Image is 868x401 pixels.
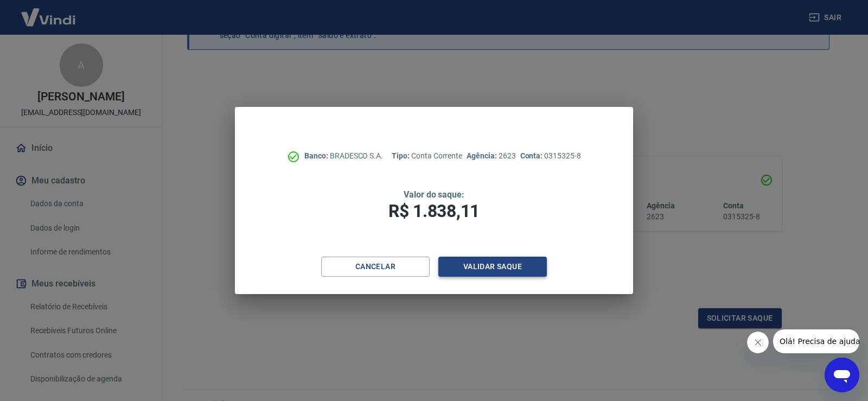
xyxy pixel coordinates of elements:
p: BRADESCO S.A. [304,150,383,162]
span: Tipo: [392,151,411,160]
iframe: Botão para abrir a janela de mensagens [825,358,859,392]
p: Conta Corrente [392,150,462,162]
button: Cancelar [321,257,430,277]
iframe: Mensagem da empresa [773,329,859,353]
p: 0315325-8 [520,150,581,162]
span: Olá! Precisa de ajuda? [7,8,91,16]
button: Validar saque [438,257,547,277]
span: Conta: [520,151,545,160]
span: Banco: [304,151,330,160]
p: 2623 [467,150,515,162]
span: Agência: [467,151,499,160]
span: Valor do saque: [404,189,464,200]
span: R$ 1.838,11 [388,201,480,221]
iframe: Fechar mensagem [747,332,769,353]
